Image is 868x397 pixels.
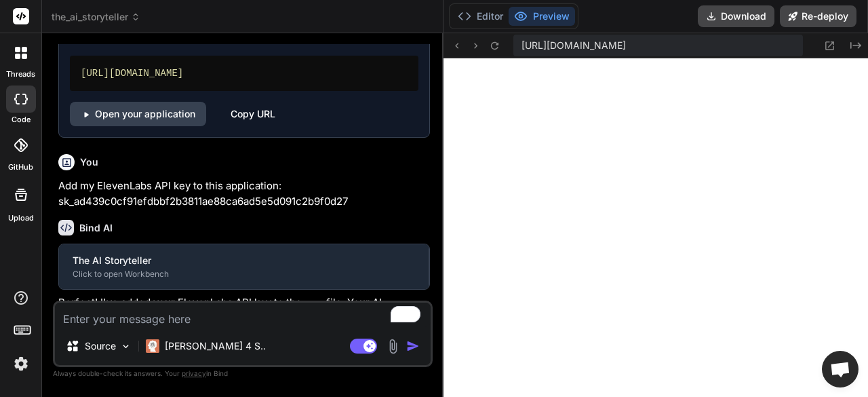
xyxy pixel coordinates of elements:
[9,352,33,375] img: settings
[59,244,429,289] button: The AI StorytellerClick to open Workbench
[146,339,159,353] img: Claude 4 Sonnet
[120,341,132,352] img: Pick Models
[822,351,859,387] a: Open chat
[80,155,98,169] h6: You
[52,10,140,24] span: the_ai_storyteller
[8,162,33,173] label: GitHub
[53,367,433,380] p: Always double-check its answers. Your in Bind
[70,56,418,91] div: [URL][DOMAIN_NAME]
[58,295,430,327] p: Perfect! I've added your ElevenLabs API key to the file. Your AI Storyteller application is now f...
[385,339,401,354] img: attachment
[509,7,575,26] button: Preview
[302,298,326,309] code: .env
[55,303,431,327] textarea: To enrich screen reader interactions, please activate Accessibility in Grammarly extension settings
[521,39,626,52] span: [URL][DOMAIN_NAME]
[73,269,415,280] div: Click to open Workbench
[8,212,34,224] label: Upload
[79,221,113,235] h6: Bind AI
[70,102,206,126] a: Open your application
[58,178,430,209] p: Add my ElevenLabs API key to this application: sk_ad439c0cf91efdbbf2b3811ae88ca6ad5e5d091c2b9f0d27
[406,339,420,353] img: icon
[698,5,774,27] button: Download
[452,7,509,26] button: Editor
[182,369,206,377] span: privacy
[73,254,415,267] div: The AI Storyteller
[6,69,35,80] label: threads
[165,339,266,353] p: [PERSON_NAME] 4 S..
[780,5,856,27] button: Re-deploy
[443,58,868,397] iframe: Preview
[231,102,275,126] div: Copy URL
[12,114,31,126] label: code
[85,339,116,353] p: Source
